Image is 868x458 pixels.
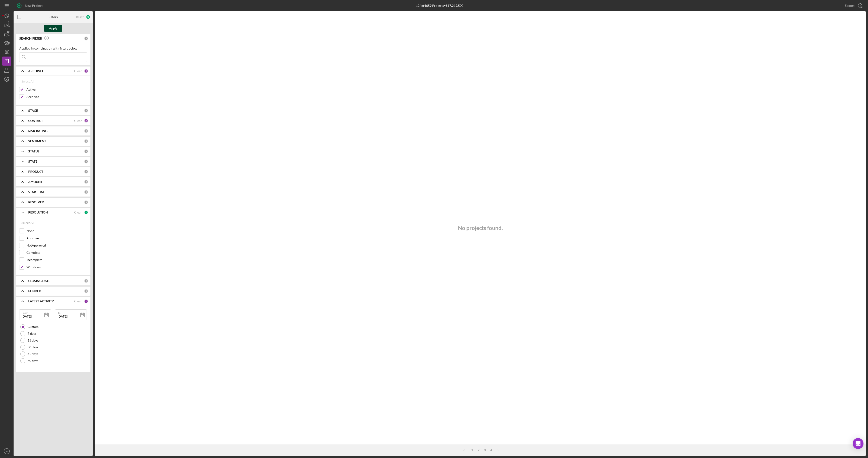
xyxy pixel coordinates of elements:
[28,325,39,329] label: Custom
[74,299,82,303] div: Clear
[28,359,38,363] label: 60 days
[416,4,463,7] div: 124 of 4659 Projects • $17,219,500
[28,170,43,173] b: PRODUCT
[28,299,54,303] b: LATEST ACTIVITY
[28,345,38,349] label: 30 days
[52,309,54,323] span: –
[84,139,88,143] div: 0
[21,218,35,227] div: Select All
[2,447,11,456] button: JT
[58,310,87,315] label: To
[28,180,42,184] b: AMOUNT
[84,279,88,283] div: 0
[84,289,88,293] div: 0
[28,190,46,194] b: START DATE
[482,448,488,452] div: 3
[28,119,43,123] b: CONTACT
[84,200,88,204] div: 0
[44,25,62,32] button: Apply
[28,200,44,204] b: RESOLVED
[22,310,51,315] label: From
[6,450,8,453] text: JT
[49,25,57,32] div: Apply
[28,160,37,163] b: STATE
[84,159,88,164] div: 0
[74,211,82,214] div: Clear
[28,339,38,342] label: 15 days
[26,265,87,269] label: Withdrawn
[25,1,42,10] div: New Project
[84,170,88,174] div: 0
[26,243,87,248] label: NotApproved
[19,47,87,50] div: Applied in combination with filters below
[74,119,82,123] div: Clear
[26,258,87,262] label: Incomplete
[84,299,88,303] div: 1
[26,95,87,99] label: Archived
[26,229,87,233] label: None
[84,109,88,113] div: 0
[26,236,87,240] label: Approved
[494,448,501,452] div: 5
[84,36,88,40] div: 0
[488,448,494,452] div: 4
[74,69,82,73] div: Clear
[84,190,88,194] div: 0
[19,37,42,40] b: SEARCH FILTER
[84,69,88,73] div: 2
[458,225,503,231] h3: No projects found.
[86,15,90,19] div: 40
[21,77,35,86] div: Select All
[28,279,50,283] b: CLOSING DATE
[14,1,47,10] button: New Project
[84,119,88,123] div: 36
[28,289,41,293] b: FUNDED
[49,15,58,19] b: Filters
[28,352,38,356] label: 45 days
[28,332,36,335] label: 7 days
[84,180,88,184] div: 0
[28,150,40,153] b: STATUS
[19,77,37,86] button: Select All
[28,211,48,214] b: RESOLUTION
[28,109,38,112] b: STAGE
[28,139,46,143] b: SENTIMENT
[28,69,44,73] b: ARCHIVED
[26,87,87,92] label: Active
[853,438,863,449] div: Open Intercom Messenger
[26,250,87,255] label: Complete
[475,448,482,452] div: 2
[28,129,47,133] b: RISK RATING
[469,448,475,452] div: 1
[845,1,854,10] div: Export
[19,218,37,227] button: Select All
[84,149,88,153] div: 0
[84,129,88,133] div: 0
[84,210,88,214] div: 1
[76,15,84,19] div: Reset
[840,1,866,10] button: Export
